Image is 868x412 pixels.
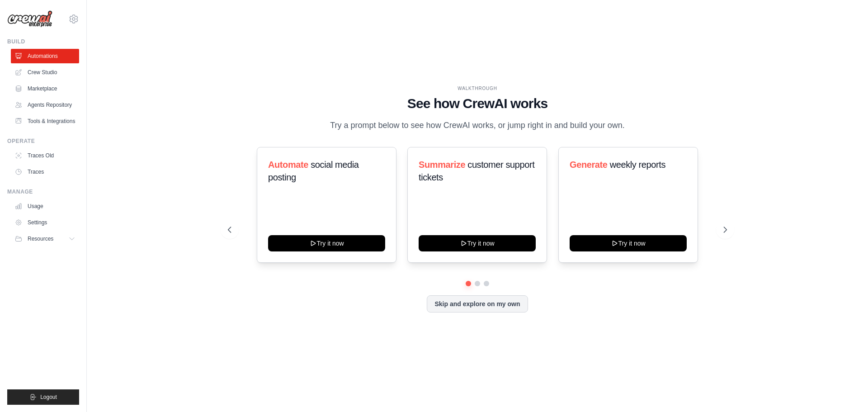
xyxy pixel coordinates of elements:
a: Agents Repository [11,98,79,112]
div: Operate [7,137,79,145]
span: Summarize [419,160,465,170]
a: Usage [11,199,79,213]
a: Automations [11,49,79,63]
a: Marketplace [11,81,79,96]
p: Try a prompt below to see how CrewAI works, or jump right in and build your own. [325,119,629,132]
button: Resources [11,232,79,246]
img: Logo [7,10,52,28]
a: Crew Studio [11,65,79,80]
span: Resources [28,235,53,242]
a: Traces Old [11,148,79,163]
div: WALKTHROUGH [228,85,727,92]
h1: See how CrewAI works [228,95,727,112]
div: Build [7,38,79,45]
a: Tools & Integrations [11,114,79,128]
button: Try it now [419,235,536,251]
span: customer support tickets [419,160,534,182]
div: Manage [7,188,79,195]
span: social media posting [268,160,359,182]
span: Automate [268,160,308,170]
a: Traces [11,165,79,179]
button: Skip and explore on my own [427,295,528,313]
a: Settings [11,215,79,230]
button: Try it now [268,235,385,251]
button: Logout [7,389,79,405]
span: weekly reports [609,160,665,170]
span: Generate [570,160,608,170]
button: Try it now [570,235,687,251]
span: Logout [40,393,57,401]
